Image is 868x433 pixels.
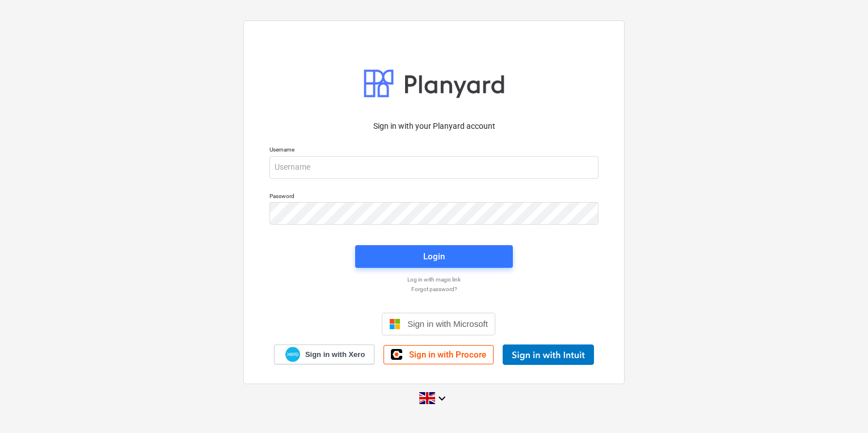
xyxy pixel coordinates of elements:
button: Login [355,245,513,268]
img: Microsoft logo [389,318,401,330]
a: Forgot password? [264,285,604,293]
span: Sign in with Microsoft [407,319,488,329]
span: Sign in with Procore [409,350,486,360]
p: Password [269,192,599,202]
p: Username [269,146,599,155]
span: Sign in with Xero [305,350,365,360]
a: Sign in with Xero [274,344,375,364]
a: Sign in with Procore [384,345,494,364]
i: keyboard_arrow_down [435,392,449,405]
input: Username [269,156,599,179]
img: Xero logo [285,347,300,362]
a: Log in with magic link [264,276,604,283]
div: Login [423,249,445,264]
p: Sign in with your Planyard account [269,120,599,132]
